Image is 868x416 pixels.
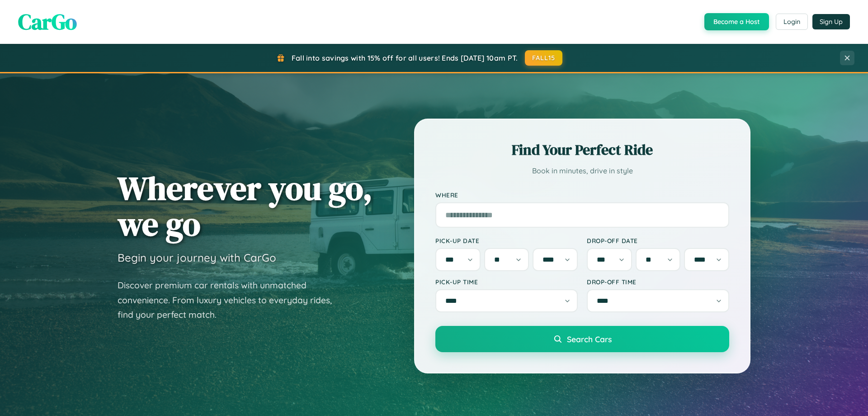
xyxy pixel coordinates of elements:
h1: Wherever you go, we go [118,170,373,242]
label: Pick-up Date [435,237,578,244]
button: Search Cars [435,326,729,352]
label: Drop-off Date [587,237,729,244]
p: Book in minutes, drive in style [435,164,729,177]
label: Drop-off Time [587,278,729,286]
label: Pick-up Time [435,278,578,286]
h3: Begin your journey with CarGo [118,251,276,264]
h2: Find Your Perfect Ride [435,140,729,160]
span: Search Cars [567,334,612,344]
span: CarGo [18,7,77,37]
button: Login [776,14,808,30]
button: Sign Up [812,14,850,29]
label: Where [435,191,729,199]
button: Become a Host [704,13,769,30]
button: FALL15 [525,50,563,66]
span: Fall into savings with 15% off for all users! Ends [DATE] 10am PT. [292,53,518,62]
p: Discover premium car rentals with unmatched convenience. From luxury vehicles to everyday rides, ... [118,278,344,322]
